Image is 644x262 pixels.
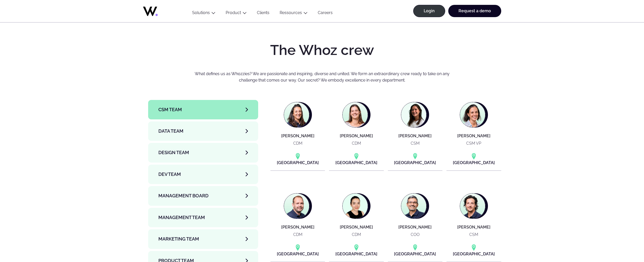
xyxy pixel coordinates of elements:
[277,160,319,166] p: [GEOGRAPHIC_DATA]
[158,171,181,178] span: Dev team
[281,134,314,138] h4: [PERSON_NAME]
[398,225,432,230] h4: [PERSON_NAME]
[252,10,275,17] a: Clients
[284,193,309,219] img: François PERROT
[335,251,377,257] p: [GEOGRAPHIC_DATA]
[158,106,182,113] span: CSM team
[343,193,368,219] img: Marion FAYE COURREGELONGUE
[411,140,420,146] p: CSM
[343,102,368,127] img: Anne-Charlotte LECLERCQ
[293,140,302,146] p: CDM
[340,134,373,138] h4: [PERSON_NAME]
[221,10,252,17] button: Product
[401,193,426,219] img: Mikaël AZRAN
[352,231,361,238] p: CDM
[275,10,313,17] button: Ressources
[460,193,485,219] img: Paul LEJEUNE
[394,251,436,257] p: [GEOGRAPHIC_DATA]
[460,102,485,127] img: Émilie GENTRIC-GERBAULT
[293,231,302,238] p: CDM
[191,71,453,84] p: What defines us as Whozzies? We are passionate and inspiring, diverse and united. We form an extr...
[413,5,445,17] a: Login
[352,140,361,146] p: CDM
[394,160,436,166] p: [GEOGRAPHIC_DATA]
[187,10,221,17] button: Solutions
[226,10,241,15] a: Product
[277,251,319,257] p: [GEOGRAPHIC_DATA]
[158,149,189,156] span: Design team
[335,160,377,166] p: [GEOGRAPHIC_DATA]
[469,231,478,238] p: CSM
[158,235,199,243] span: Marketing Team
[466,140,481,146] p: CSM VP
[610,228,637,255] iframe: Chatbot
[457,134,490,138] h4: [PERSON_NAME]
[281,225,314,230] h4: [PERSON_NAME]
[453,251,495,257] p: [GEOGRAPHIC_DATA]
[284,102,309,127] img: Alexandra KHAMTACHE
[340,225,373,230] h4: [PERSON_NAME]
[191,42,453,58] h2: The Whoz crew
[457,225,490,230] h4: [PERSON_NAME]
[158,214,205,221] span: Management Team
[158,128,183,135] span: Data team
[280,10,302,15] a: Ressources
[313,10,338,17] a: Careers
[448,5,501,17] a: Request a demo
[411,231,420,238] p: COO
[158,192,209,199] span: Management Board
[401,102,426,127] img: Elise CHARLES
[398,134,432,138] h4: [PERSON_NAME]
[453,160,495,166] p: [GEOGRAPHIC_DATA]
